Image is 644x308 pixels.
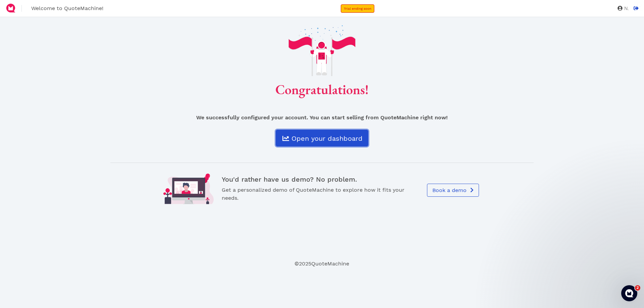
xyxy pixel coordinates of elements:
[341,4,374,13] a: Trial ending soon
[276,130,368,146] a: Open your dashboard
[275,81,369,98] span: Congratulations!
[623,6,629,11] span: N.
[290,134,363,142] span: Open your dashboard
[510,155,644,283] iframe: Intercom notifications message
[31,5,103,11] span: Welcome to QuoteMachine!
[635,285,640,291] span: 2
[621,285,637,301] iframe: Intercom live chat
[427,184,479,197] a: Book a demo
[431,187,467,193] span: Book a demo
[222,187,405,201] span: Get a personalized demo of QuoteMachine to explore how it fits your needs.
[62,260,582,268] footer: © 2025 QuoteMachine
[222,175,357,183] span: You'd rather have us demo? No problem.
[163,174,214,204] img: video_call.svg
[288,25,356,76] img: astronaut.svg
[196,114,448,121] span: We successfully configured your account. You can start selling from QuoteMachine right now!
[344,7,371,10] span: Trial ending soon
[5,3,16,13] img: QuoteM_icon_flat.png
